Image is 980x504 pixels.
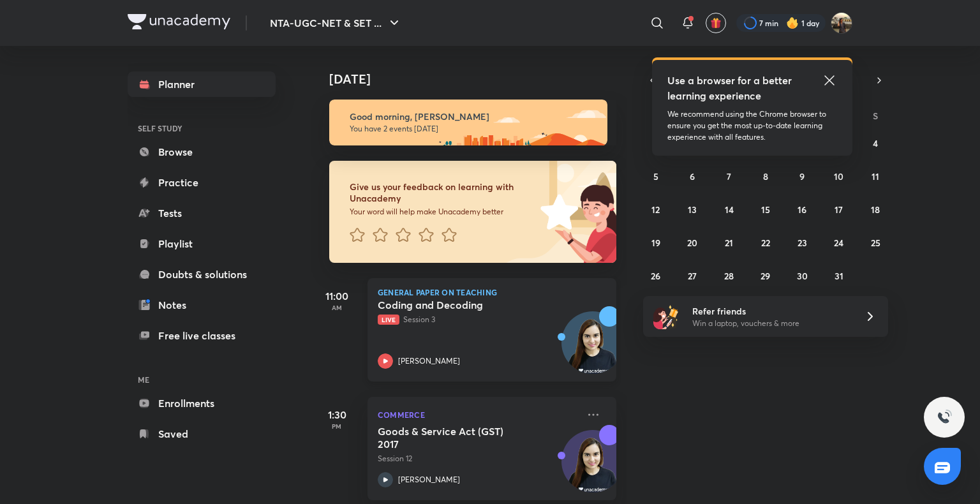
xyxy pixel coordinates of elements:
[128,323,276,348] a: Free live classes
[865,232,886,253] button: October 25, 2025
[646,166,666,186] button: October 5, 2025
[831,12,852,34] img: Soumya singh
[562,318,623,380] img: Avatar
[667,108,837,143] p: We recommend using the Chrome browser to ensure you get the most up-to-date learning experience w...
[682,265,702,286] button: October 27, 2025
[829,166,849,186] button: October 10, 2025
[646,199,666,219] button: October 12, 2025
[761,204,770,216] abbr: October 15, 2025
[719,232,739,253] button: October 21, 2025
[871,237,880,249] abbr: October 25, 2025
[128,139,276,165] a: Browse
[755,265,776,286] button: October 29, 2025
[350,124,596,134] p: You have 2 events [DATE]
[829,199,849,219] button: October 17, 2025
[667,73,794,103] h5: Use a browser for a better learning experience
[398,474,460,485] p: [PERSON_NAME]
[937,410,952,425] img: ttu
[329,100,607,145] img: morning
[128,14,230,33] a: Company Logo
[755,199,776,219] button: October 15, 2025
[692,318,849,329] p: Win a laptop, vouchers & more
[562,437,623,498] img: Avatar
[350,181,536,204] h6: Give us your feedback on learning with Unacademy
[128,117,276,139] h6: SELF STUDY
[378,453,578,464] p: Session 12
[378,288,606,296] p: General Paper on Teaching
[311,304,362,311] p: AM
[128,200,276,226] a: Tests
[865,199,886,219] button: October 18, 2025
[873,137,878,149] abbr: October 4, 2025
[682,232,702,253] button: October 20, 2025
[262,10,410,36] button: NTA-UGC-NET & SET ...
[128,170,276,195] a: Practice
[763,170,768,182] abbr: October 8, 2025
[710,17,722,29] img: avatar
[761,270,770,282] abbr: October 29, 2025
[799,170,805,182] abbr: October 9, 2025
[398,355,460,367] p: [PERSON_NAME]
[865,133,886,153] button: October 4, 2025
[311,422,362,430] p: PM
[792,232,812,253] button: October 23, 2025
[755,166,776,186] button: October 8, 2025
[719,265,739,286] button: October 28, 2025
[727,170,731,182] abbr: October 7, 2025
[646,265,666,286] button: October 26, 2025
[378,314,578,325] p: Session 3
[829,232,849,253] button: October 24, 2025
[797,270,808,282] abbr: October 30, 2025
[682,199,702,219] button: October 13, 2025
[719,166,739,186] button: October 7, 2025
[651,204,660,216] abbr: October 12, 2025
[688,270,697,282] abbr: October 27, 2025
[761,237,770,249] abbr: October 22, 2025
[128,292,276,318] a: Notes
[378,315,399,325] span: Live
[792,265,812,286] button: October 30, 2025
[350,207,536,217] p: Your word will help make Unacademy better
[128,369,276,390] h6: ME
[834,170,843,182] abbr: October 10, 2025
[128,14,230,29] img: Company Logo
[651,270,660,282] abbr: October 26, 2025
[719,199,739,219] button: October 14, 2025
[724,270,734,282] abbr: October 28, 2025
[646,232,666,253] button: October 19, 2025
[653,304,679,329] img: referral
[798,237,807,249] abbr: October 23, 2025
[792,199,812,219] button: October 16, 2025
[128,390,276,416] a: Enrollments
[378,425,537,450] h5: Goods & Service Act (GST) 2017
[871,204,880,216] abbr: October 18, 2025
[829,265,849,286] button: October 31, 2025
[128,71,276,97] a: Planner
[329,71,629,87] h4: [DATE]
[792,166,812,186] button: October 9, 2025
[350,111,596,122] h6: Good morning, [PERSON_NAME]
[725,237,733,249] abbr: October 21, 2025
[690,170,695,182] abbr: October 6, 2025
[378,299,537,311] h5: Coding and Decoding
[873,110,878,122] abbr: Saturday
[835,270,843,282] abbr: October 31, 2025
[688,204,697,216] abbr: October 13, 2025
[128,262,276,287] a: Doubts & solutions
[872,170,879,182] abbr: October 11, 2025
[798,204,806,216] abbr: October 16, 2025
[651,237,660,249] abbr: October 19, 2025
[682,166,702,186] button: October 6, 2025
[128,231,276,256] a: Playlist
[835,204,843,216] abbr: October 17, 2025
[692,304,849,318] h6: Refer friends
[834,237,843,249] abbr: October 24, 2025
[311,407,362,422] h5: 1:30
[755,232,776,253] button: October 22, 2025
[786,17,799,29] img: streak
[378,407,578,422] p: Commerce
[128,421,276,447] a: Saved
[865,166,886,186] button: October 11, 2025
[653,170,658,182] abbr: October 5, 2025
[725,204,734,216] abbr: October 14, 2025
